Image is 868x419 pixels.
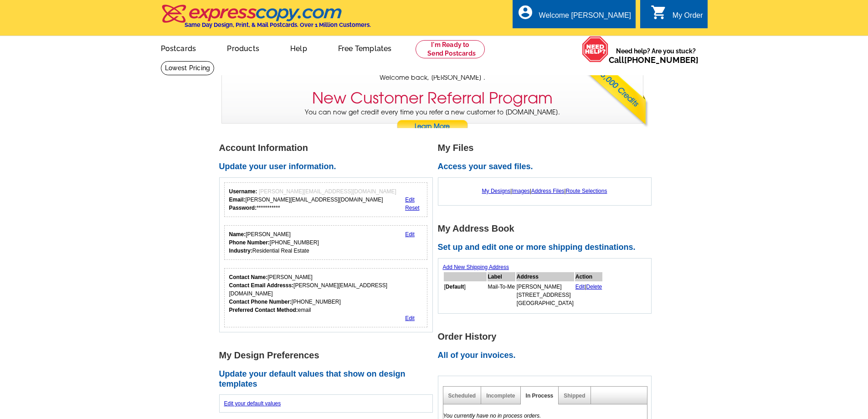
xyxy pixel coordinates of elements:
strong: Username: [229,188,257,195]
a: Postcards [146,37,211,58]
th: Address [516,272,574,281]
div: | | | [443,182,647,200]
div: Your personal details. [224,225,428,260]
a: Same Day Design, Print, & Mail Postcards. Over 1 Million Customers. [161,11,371,28]
span: Welcome back, [PERSON_NAME] . [380,73,485,83]
a: Edit your default values [224,400,281,407]
div: [PERSON_NAME] [PERSON_NAME][EMAIL_ADDRESS][DOMAIN_NAME] [PHONE_NUMBER] email [229,273,423,314]
th: Label [488,272,515,281]
a: My Designs [482,188,511,194]
td: Mail-To-Me [488,282,515,308]
img: help [582,36,609,62]
h2: Update your default values that show on design templates [219,369,438,389]
td: [ ] [444,282,487,308]
a: Help [276,37,322,58]
i: shopping_cart [651,4,667,21]
div: Your login information. [224,182,428,217]
a: Products [212,37,274,58]
h1: My Files [438,143,657,153]
a: Reset [405,205,419,211]
td: | [575,282,603,308]
div: Who should we contact regarding order issues? [224,268,428,327]
strong: Name: [229,231,246,238]
h1: Account Information [219,143,438,153]
strong: Preferred Contact Method: [229,307,298,313]
div: [PERSON_NAME] [PHONE_NUMBER] Residential Real Estate [229,230,319,255]
b: Default [446,284,464,290]
a: Delete [586,284,602,290]
h3: New Customer Referral Program [312,89,553,108]
a: [PHONE_NUMBER] [624,55,699,65]
h1: My Design Preferences [219,351,438,360]
a: Edit [405,197,415,203]
a: Address Files [531,188,565,194]
a: Incomplete [486,393,515,399]
a: Add New Shipping Address [443,264,509,270]
strong: Industry: [229,248,252,254]
div: Welcome [PERSON_NAME] [539,11,631,24]
strong: Contact Email Addresss: [229,282,294,289]
span: Call [609,55,699,65]
strong: Contact Phone Number: [229,299,292,305]
a: Learn More [396,120,468,134]
h2: All of your invoices. [438,351,657,361]
strong: Phone Number: [229,239,270,246]
h4: Same Day Design, Print, & Mail Postcards. Over 1 Million Customers. [185,21,371,28]
div: My Order [673,11,703,24]
h2: Access your saved files. [438,162,657,172]
span: Need help? Are you stuck? [609,47,703,65]
td: [PERSON_NAME] [STREET_ADDRESS] [GEOGRAPHIC_DATA] [516,282,574,308]
a: Free Templates [324,37,406,58]
em: You currently have no in process orders. [443,413,541,419]
strong: Contact Name: [229,274,268,280]
a: Edit [405,231,415,238]
span: [PERSON_NAME][EMAIL_ADDRESS][DOMAIN_NAME] [259,188,396,195]
h2: Set up and edit one or more shipping destinations. [438,243,657,253]
a: Edit [575,284,585,290]
a: In Process [526,393,554,399]
h1: Order History [438,332,657,341]
a: Scheduled [448,393,476,399]
th: Action [575,272,603,281]
a: shopping_cart My Order [651,10,703,21]
p: You can now get credit every time you refer a new customer to [DOMAIN_NAME]. [222,108,643,134]
strong: Password: [229,205,257,211]
strong: Email: [229,197,246,203]
a: Images [512,188,529,194]
i: account_circle [517,4,534,21]
h2: Update your user information. [219,162,438,172]
a: Shipped [564,393,585,399]
h1: My Address Book [438,224,657,233]
a: Edit [405,315,415,321]
a: Route Selections [566,188,607,194]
